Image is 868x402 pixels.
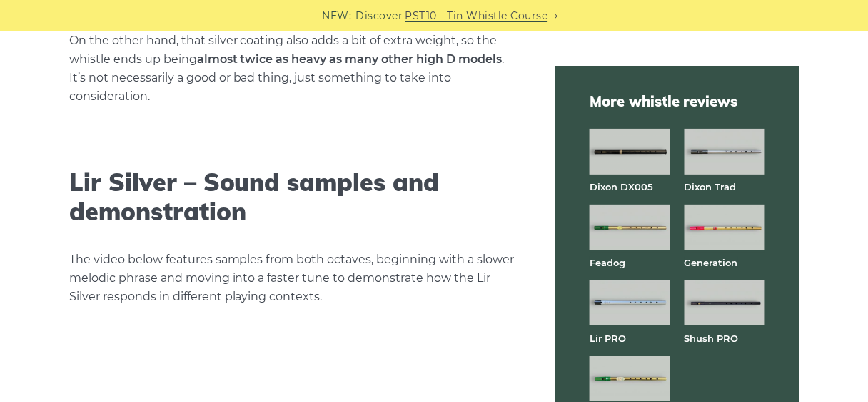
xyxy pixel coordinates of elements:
a: Generation [685,257,738,268]
a: Dixon Trad [685,181,737,192]
img: Dixon Trad tin whistle full front view [685,129,765,175]
img: Feadog brass tin whistle full front view [590,205,670,250]
span: More whistle reviews [590,92,765,112]
a: Shush PRO [685,333,739,344]
span: Discover [356,8,403,24]
img: Shuh PRO tin whistle full front view [685,280,765,326]
img: Dixon DX005 tin whistle full front view [590,129,670,175]
span: NEW: [323,8,352,24]
img: Generation brass tin whistle full front view [685,205,765,250]
a: Feadog [590,257,625,268]
img: Waltons Mellow tin whistle full front view [590,356,670,402]
a: Dixon DX005 [590,181,653,192]
a: PST10 - Tin Whistle Course [405,8,548,24]
h2: Lir Silver – Sound samples and demonstration [69,168,521,227]
p: On the other hand, that silver coating also adds a bit of extra weight, so the whistle ends up be... [69,31,521,106]
img: Lir PRO aluminum tin whistle full front view [590,280,670,326]
p: The video below features samples from both octaves, beginning with a slower melodic phrase and mo... [69,250,521,306]
a: Lir PRO [590,333,626,344]
strong: almost twice as heavy as many other high D models [197,52,503,66]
